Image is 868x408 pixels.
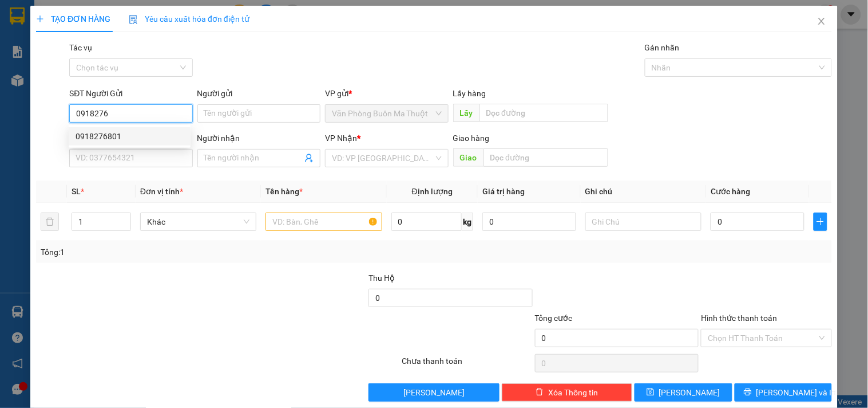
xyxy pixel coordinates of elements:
[265,187,303,196] span: Tên hàng
[36,14,110,23] span: TẠO ĐƠN HÀNG
[197,87,320,100] div: Người gửi
[659,386,720,399] span: [PERSON_NAME]
[401,355,533,375] div: Chưa thanh toán
[536,388,544,397] span: delete
[647,388,655,397] span: save
[479,104,608,122] input: Dọc đường
[325,87,448,100] div: VP gửi
[453,134,490,143] span: Giao hàng
[462,213,473,231] span: kg
[535,313,573,323] span: Tổng cước
[635,383,732,402] button: save[PERSON_NAME]
[756,386,837,399] span: [PERSON_NAME] và In
[482,187,525,196] span: Giá trị hàng
[701,313,777,323] label: Hình thức thanh toán
[581,181,706,203] th: Ghi chú
[332,105,441,122] span: Văn Phòng Buôn Ma Thuột
[735,383,832,402] button: printer[PERSON_NAME] và In
[744,388,752,397] span: printer
[817,17,826,26] span: close
[711,187,750,196] span: Cước hàng
[645,43,680,52] label: Gán nhãn
[368,383,499,402] button: [PERSON_NAME]
[502,383,632,402] button: deleteXóa Thông tin
[453,89,486,98] span: Lấy hàng
[197,132,320,144] div: Người nhận
[482,213,576,231] input: 0
[69,87,192,100] div: SĐT Người Gửi
[483,148,608,167] input: Dọc đường
[140,187,183,196] span: Đơn vị tính
[325,134,357,143] span: VP Nhận
[265,213,382,231] input: VD: Bàn, Ghế
[129,14,249,23] span: Yêu cầu xuất hóa đơn điện tử
[69,127,191,146] div: 0918276801
[76,130,184,143] div: 0918276801
[814,217,827,226] span: plus
[41,246,336,258] div: Tổng: 1
[548,386,598,399] span: Xóa Thông tin
[806,6,838,38] button: Close
[129,15,138,24] img: icon
[412,187,453,196] span: Định lượng
[585,213,701,231] input: Ghi Chú
[36,15,44,23] span: plus
[453,148,483,167] span: Giao
[69,43,92,52] label: Tác vụ
[41,213,59,231] button: delete
[403,386,465,399] span: [PERSON_NAME]
[368,273,395,283] span: Thu Hộ
[453,104,479,122] span: Lấy
[147,213,249,230] span: Khác
[304,154,314,163] span: user-add
[72,187,81,196] span: SL
[814,213,827,231] button: plus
